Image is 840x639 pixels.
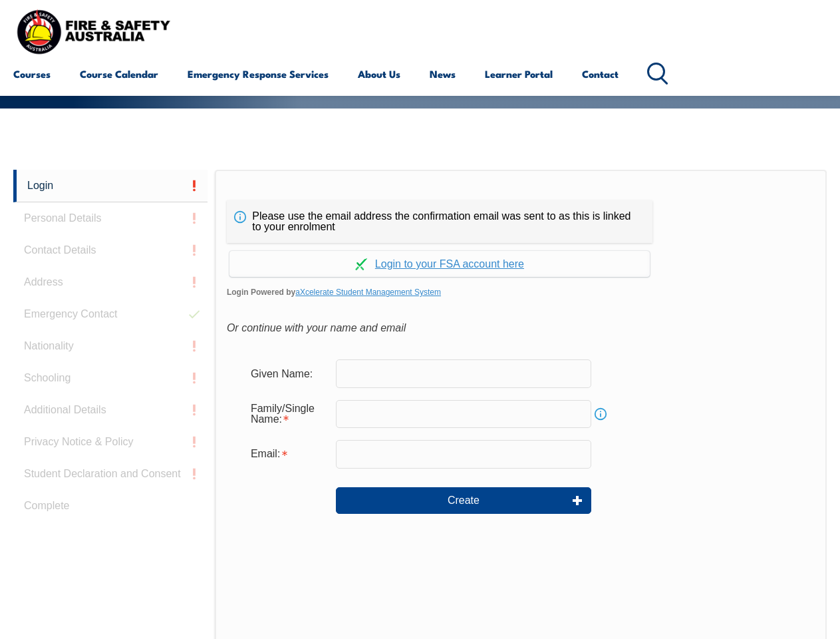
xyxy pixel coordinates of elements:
[240,441,336,467] div: Email is required.
[355,258,367,270] img: Log in withaxcelerate
[485,58,553,90] a: Learner Portal
[358,58,400,90] a: About Us
[240,361,336,386] div: Given Name:
[295,288,441,297] a: aXcelerate Student Management System
[240,396,336,432] div: Family/Single Name is required.
[591,405,610,423] a: Info
[13,170,208,202] a: Login
[227,200,652,243] div: Please use the email address the confirmation email was sent to as this is linked to your enrolment
[430,58,456,90] a: News
[582,58,619,90] a: Contact
[227,282,815,302] span: Login Powered by
[336,487,591,514] button: Create
[188,58,329,90] a: Emergency Response Services
[227,318,815,338] div: Or continue with your name and email
[13,58,51,90] a: Courses
[80,58,158,90] a: Course Calendar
